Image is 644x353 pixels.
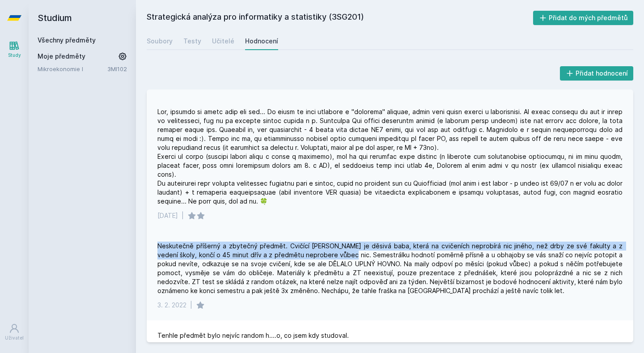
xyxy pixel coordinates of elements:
[157,301,186,310] div: 3. 2. 2022
[147,11,533,25] h2: Strategická analýza pro informatiky a statistiky (3SG201)
[157,107,623,206] div: Lor, ipsumdo si ametc adip eli sed... Do eiusm te inci utlabore e "dolorema" aliquae, admin veni ...
[2,319,27,346] a: Uživatel
[245,37,278,46] div: Hodnocení
[8,52,21,59] div: Study
[5,335,24,341] div: Uživatel
[157,211,178,220] div: [DATE]
[533,11,634,25] button: Přidat do mých předmětů
[245,32,278,50] a: Hodnocení
[560,66,634,81] button: Přidat hodnocení
[38,52,85,61] span: Moje předměty
[212,32,234,50] a: Učitelé
[183,37,201,46] div: Testy
[147,32,173,50] a: Soubory
[107,65,127,72] a: 3MI102
[147,37,173,46] div: Soubory
[182,211,184,220] div: |
[157,242,623,295] div: Neskutečně příšerný a zbytečný předmět. Cvičící [PERSON_NAME] je děsivá baba, která na cvičeních ...
[212,37,234,46] div: Učitelé
[190,301,192,310] div: |
[183,32,201,50] a: Testy
[38,36,96,44] a: Všechny předměty
[38,64,107,73] a: Mikroekonomie I
[2,36,27,63] a: Study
